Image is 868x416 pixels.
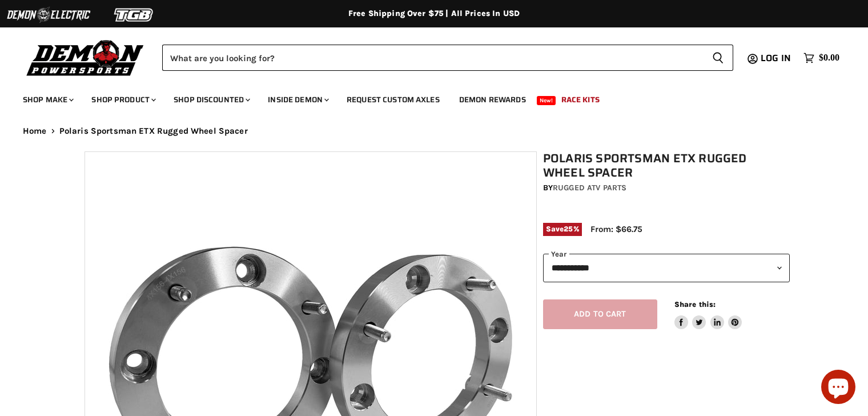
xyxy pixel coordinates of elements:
h1: Polaris Sportsman ETX Rugged Wheel Spacer [543,151,790,180]
a: Home [23,126,47,136]
a: Shop Product [83,88,163,111]
span: Share this: [674,300,716,309]
a: $0.00 [798,50,845,66]
a: Shop Discounted [165,88,257,111]
span: From: $66.75 [590,224,642,234]
a: Demon Rewards [451,88,535,111]
a: Rugged ATV Parts [553,183,626,193]
ul: Main menu [14,83,837,111]
a: Log in [756,53,798,63]
a: Race Kits [553,88,608,111]
a: Inside Demon [259,88,336,111]
img: Demon Powersports [23,37,148,78]
form: Product [162,45,733,71]
a: Request Custom Axles [338,88,448,111]
img: Demon Electric Logo 2 [6,4,91,26]
span: Polaris Sportsman ETX Rugged Wheel Spacer [59,126,248,136]
select: year [543,254,790,282]
img: TGB Logo 2 [91,4,177,26]
aside: Share this: [674,299,742,330]
span: $0.00 [819,53,839,63]
a: Shop Make [14,88,81,111]
input: Search [162,45,703,71]
span: Log in [761,51,791,65]
span: New! [537,96,556,105]
button: Search [703,45,733,71]
inbox-online-store-chat: Shopify online store chat [818,370,859,407]
span: 25 [564,225,573,233]
span: Save % [543,223,582,235]
div: by [543,182,790,194]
